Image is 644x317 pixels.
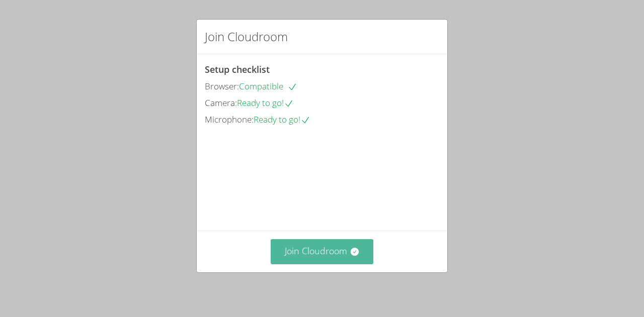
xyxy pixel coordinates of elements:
span: Ready to go! [254,114,310,125]
span: Setup checklist [205,63,270,75]
button: Join Cloudroom [271,239,374,264]
span: Browser: [205,80,239,92]
span: Ready to go! [237,97,294,109]
span: Microphone: [205,114,254,125]
h2: Join Cloudroom [205,28,288,46]
span: Compatible [239,80,297,92]
span: Camera: [205,97,237,109]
